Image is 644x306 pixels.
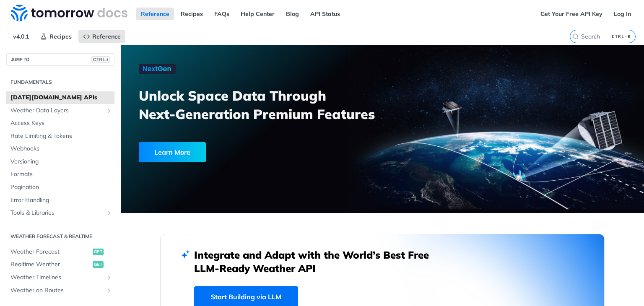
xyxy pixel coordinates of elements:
span: Error Handling [10,196,112,205]
svg: Search [572,33,579,40]
span: Weather on Routes [10,286,104,295]
a: Realtime Weatherget [6,258,114,271]
img: NextGen [139,64,176,74]
a: Tools & LibrariesShow subpages for Tools & Libraries [6,207,114,219]
span: Webhooks [10,145,112,153]
span: v4.0.1 [8,30,34,43]
span: Pagination [10,183,112,192]
span: Realtime Weather [10,260,91,269]
span: Tools & Libraries [10,209,104,217]
a: Access Keys [6,117,114,130]
h2: Weather Forecast & realtime [6,233,114,240]
a: Get Your Free API Key [536,8,607,20]
button: Show subpages for Weather on Routes [106,287,112,294]
a: Webhooks [6,143,114,155]
button: Show subpages for Weather Data Layers [106,107,112,114]
a: Weather Forecastget [6,246,114,258]
a: Error Handling [6,194,114,207]
span: get [93,249,104,255]
span: Recipes [49,33,72,40]
span: Weather Timelines [10,273,104,282]
a: Formats [6,168,114,181]
span: Versioning [10,158,112,166]
h2: Fundamentals [6,78,114,86]
span: [DATE][DOMAIN_NAME] APIs [10,93,112,102]
a: Learn More [139,142,341,162]
span: Weather Forecast [10,248,91,256]
span: Weather Data Layers [10,106,104,115]
button: JUMP TOCTRL-/ [6,53,114,66]
a: Reference [78,30,125,43]
a: Pagination [6,181,114,194]
img: Tomorrow.io Weather API Docs [11,5,127,21]
a: Weather on RoutesShow subpages for Weather on Routes [6,284,114,297]
kbd: CTRL-K [610,32,633,41]
h2: Integrate and Adapt with the World’s Best Free LLM-Ready Weather API [194,248,441,275]
a: Recipes [36,30,76,43]
a: API Status [306,8,345,20]
a: Weather Data LayersShow subpages for Weather Data Layers [6,104,114,117]
span: get [93,261,104,268]
a: Blog [281,8,304,20]
a: Help Center [236,8,279,20]
span: Reference [92,33,121,40]
a: [DATE][DOMAIN_NAME] APIs [6,91,114,104]
div: Learn More [139,142,206,162]
a: Log In [609,8,636,20]
span: Formats [10,170,112,179]
button: Show subpages for Tools & Libraries [106,210,112,216]
span: Access Keys [10,119,112,127]
a: Weather TimelinesShow subpages for Weather Timelines [6,271,114,284]
a: FAQs [210,8,234,20]
button: Show subpages for Weather Timelines [106,274,112,281]
h3: Unlock Space Data Through Next-Generation Premium Features [139,86,392,123]
span: CTRL-/ [91,56,110,63]
a: Versioning [6,156,114,168]
a: Recipes [176,8,208,20]
a: Rate Limiting & Tokens [6,130,114,143]
a: Reference [136,8,174,20]
span: Rate Limiting & Tokens [10,132,112,140]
